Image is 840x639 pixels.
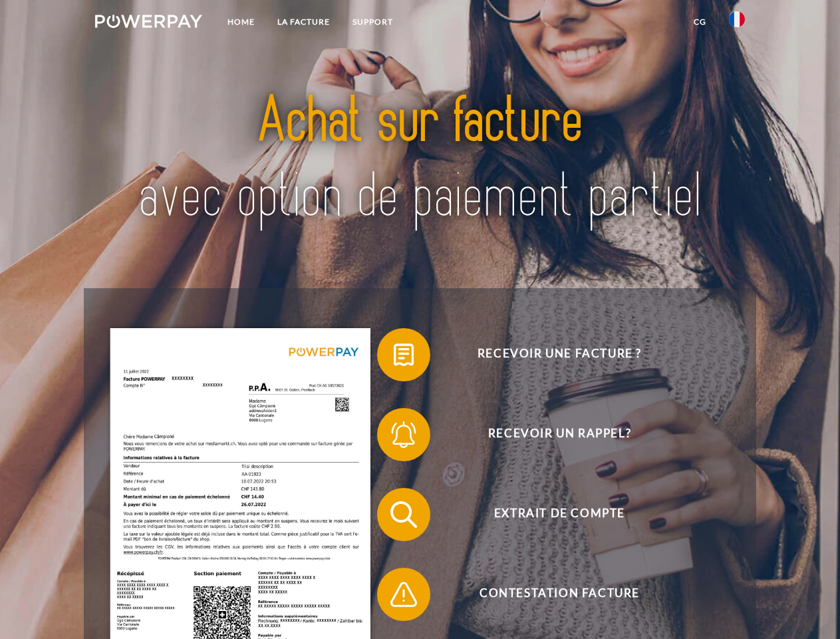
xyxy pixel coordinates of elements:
[341,10,404,34] a: Support
[127,64,713,255] img: title-powerpay_fr.svg
[377,488,723,541] button: Extrait de compte
[377,408,723,461] button: Recevoir un rappel?
[729,11,745,27] img: fr
[387,418,420,451] img: qb_bell.svg
[396,328,722,381] span: Recevoir une facture ?
[396,488,722,541] span: Extrait de compte
[387,498,420,531] img: qb_search.svg
[396,568,722,621] span: Contestation Facture
[387,338,420,371] img: qb_bill.svg
[377,328,723,381] button: Recevoir une facture ?
[377,568,723,621] button: Contestation Facture
[787,586,829,628] iframe: Bouton de lancement de la fenêtre de messagerie
[396,408,722,461] span: Recevoir un rappel?
[95,15,202,28] img: logo-powerpay-white.svg
[266,10,341,34] a: LA FACTURE
[216,10,266,34] a: Home
[682,10,718,34] a: CG
[387,578,420,611] img: qb_warning.svg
